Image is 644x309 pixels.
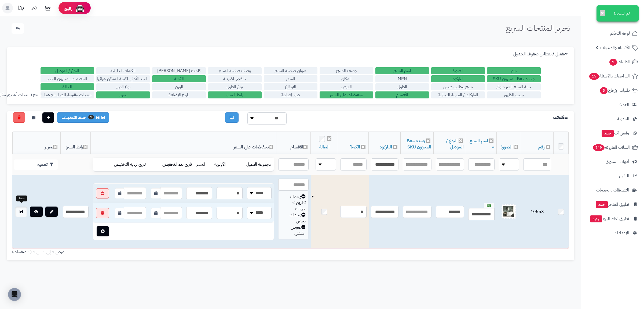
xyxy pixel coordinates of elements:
[99,158,148,171] td: تاريخ نهاية التخفيض
[599,87,630,94] span: طلبات الإرجاع
[487,75,541,82] label: وحده حفظ المخزون SKU
[375,91,429,98] label: الأقسام
[431,75,485,82] label: الباركود
[208,75,262,82] label: خاضع للضريبة
[614,229,629,237] span: الإعدادات
[375,83,429,90] label: الطول
[64,5,72,11] span: رفيق
[320,83,373,90] label: العرض
[264,91,317,98] label: صور إضافية
[91,132,276,154] th: تخفيضات على السعر
[319,144,330,150] a: الحالة
[281,224,306,237] div: عروض الفلاش
[596,186,629,194] span: التطبيقات والخدمات
[470,138,494,150] a: اسم المنتج
[148,158,194,171] td: تاريخ بدء التخفيض
[597,5,639,22] div: تم التعديل!
[194,158,212,171] td: السعر
[487,67,541,74] label: رقم
[208,67,262,74] label: وصف صفحة المنتج
[152,75,206,82] label: الكمية
[41,75,94,82] label: الخصم من مخزون الخيار
[487,91,541,98] label: ترتيب الظهور
[350,144,360,150] a: الكمية
[584,226,641,239] a: الإعدادات
[41,67,94,74] label: النوع / الموديل
[96,83,150,90] label: نوع الوزن
[521,175,553,248] td: 10558
[375,75,429,82] label: MPN
[619,172,629,180] span: التقارير
[320,67,373,74] label: وصف المنتج
[8,288,21,301] div: Open Intercom Messenger
[617,115,629,123] span: المدونة
[96,67,150,74] label: الكلمات الدليلية
[57,112,109,123] a: حفظ التعديلات
[609,58,630,66] span: الطلبات
[431,91,485,98] label: الماركات / العلامة التجارية
[589,72,630,80] span: المراجعات والأسئلة
[208,83,262,90] label: نوع الطول
[233,158,274,171] td: مجموعة العميل
[600,87,608,94] span: 5
[552,115,569,120] h3: القائمة
[584,55,641,68] a: الطلبات1
[538,144,545,150] a: رقم
[264,83,317,90] label: الارتفاع
[41,91,94,98] label: منتجات مقترحة للشراء مع هذا المنتج (منتجات تُشترى معًا)
[584,84,641,97] a: طلبات الإرجاع5
[487,204,491,207] img: العربية
[590,215,629,222] span: تطبيق نقاط البيع
[75,3,85,13] img: ai-face.png
[584,98,641,111] a: العملاء
[61,132,91,154] th: رابط السيو
[602,130,614,137] span: جديد
[513,52,569,57] h3: تفعيل / تعطليل صفوف الجدول
[600,44,630,51] span: الأقسام والمنتجات
[14,159,58,170] button: تصفية
[501,144,513,150] a: الصورة
[431,67,485,74] label: الصورة
[208,91,262,98] label: رابط السيو
[446,138,464,150] a: النوع / الموديل
[152,67,206,74] label: كلمات [PERSON_NAME]
[96,75,150,82] label: الحد الأدنى للكمية الممكن شرائها
[601,129,629,137] span: وآتس آب
[14,3,28,15] a: تحديثات المنصة
[584,155,641,168] a: أدوات التسويق
[16,196,27,201] div: حفظ
[584,198,641,211] a: تطبيق المتجرجديد
[264,67,317,74] label: عنوان صفحة المنتج
[8,249,291,255] div: عرض 1 إلى 1 من 1 (1 صفحات)
[590,215,602,222] span: جديد
[320,91,373,98] label: تخفيضات على السعر
[281,212,306,224] div: وحدات تخزين
[12,132,61,154] th: تحرير
[506,23,570,32] h1: تحرير المنتجات السريع
[610,30,630,37] span: لوحة التحكم
[595,201,629,208] span: تطبيق المتجر
[600,10,605,16] button: ×
[606,158,629,165] span: أدوات التسويق
[584,112,641,125] a: المدونة
[41,83,94,90] label: الحالة
[589,73,599,80] span: 15
[375,67,429,74] label: اسم المنتج
[584,184,641,197] a: التطبيقات والخدمات
[584,141,641,154] a: السلات المتروكة749
[487,83,541,90] label: حالة المنتج الغير متوفر
[96,91,150,98] label: تحرير
[609,58,617,66] span: 1
[584,70,641,83] a: المراجعات والأسئلة15
[431,83,485,90] label: منتج يتطلب شحن
[264,75,317,82] label: السعر
[152,83,206,90] label: الوزن
[380,144,392,150] a: الباركود
[320,75,373,82] label: المكان
[584,27,641,40] a: لوحة التحكم
[592,144,630,151] span: السلات المتروكة
[584,127,641,140] a: وآتس آبجديد
[276,132,311,154] th: الأقسام
[584,169,641,182] a: التقارير
[281,194,306,212] div: وحدات تخزين > خزانات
